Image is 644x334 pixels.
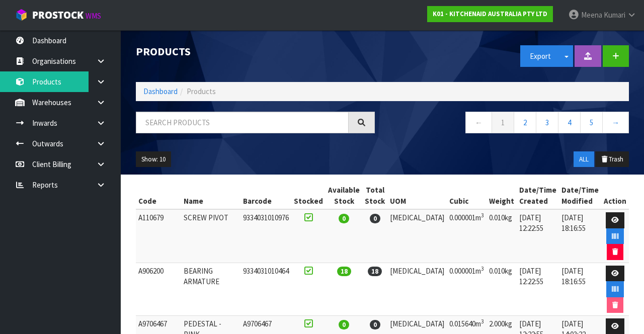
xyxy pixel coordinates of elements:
td: 9334031010464 [240,263,291,316]
th: Barcode [240,182,291,209]
span: 0 [370,214,380,223]
span: 18 [368,267,382,276]
a: K01 - KITCHENAID AUSTRALIA PTY LTD [427,6,553,22]
th: Name [181,182,240,209]
span: 18 [337,267,351,276]
button: ALL [574,151,594,168]
img: cube-alt.png [15,9,28,21]
a: Dashboard [143,87,178,96]
td: 9334031010976 [240,209,291,263]
span: ProStock [32,9,84,22]
th: Date/Time Created [517,182,559,209]
span: 0 [339,320,349,329]
td: [DATE] 18:16:55 [559,263,601,316]
th: Total Stock [362,182,387,209]
td: 0.000001m [447,263,487,316]
span: 0 [339,214,349,223]
td: [DATE] 12:22:55 [517,209,559,263]
button: Export [520,45,560,67]
strong: K01 - KITCHENAID AUSTRALIA PTY LTD [433,10,547,18]
td: [DATE] 18:16:55 [559,209,601,263]
th: Weight [487,182,517,209]
td: 0.010kg [487,263,517,316]
a: 5 [580,112,603,133]
sup: 3 [481,318,484,325]
a: → [602,112,629,133]
th: Available Stock [326,182,362,209]
th: Cubic [447,182,487,209]
td: BEARING ARMATURE [181,263,240,316]
th: Code [136,182,181,209]
td: SCREW PIVOT [181,209,240,263]
span: Kumari [604,10,625,20]
a: 1 [492,112,514,133]
input: Search products [136,112,349,133]
button: Trash [595,151,629,168]
sup: 3 [481,212,484,219]
span: 0 [370,320,380,329]
td: A906200 [136,263,181,316]
span: Products [187,87,216,96]
td: [DATE] 12:22:55 [517,263,559,316]
th: Date/Time Modified [559,182,601,209]
a: 3 [536,112,558,133]
th: Action [601,182,629,209]
span: Meena [581,10,602,20]
button: Show: 10 [136,151,171,168]
td: [MEDICAL_DATA] [387,209,447,263]
nav: Page navigation [390,112,629,136]
th: UOM [387,182,447,209]
a: ← [465,112,492,133]
td: 0.000001m [447,209,487,263]
td: 0.010kg [487,209,517,263]
a: 2 [514,112,536,133]
td: [MEDICAL_DATA] [387,263,447,316]
td: A110679 [136,209,181,263]
sup: 3 [481,265,484,272]
h1: Products [136,45,375,57]
a: 4 [558,112,581,133]
small: WMS [86,11,101,21]
th: Stocked [291,182,326,209]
